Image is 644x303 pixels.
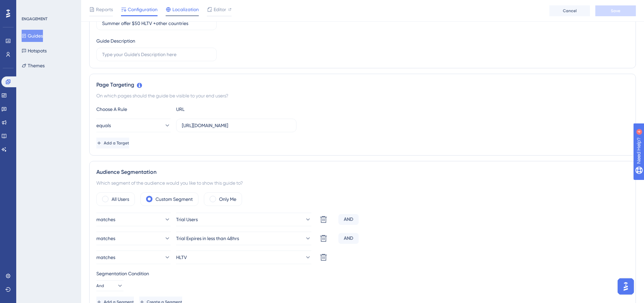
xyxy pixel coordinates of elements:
span: Add a Target [104,140,129,146]
input: Type your Guide’s Name here [102,20,211,27]
div: Segmentation Condition [96,270,629,278]
button: Hotspots [22,45,47,57]
button: Trial Users [176,213,311,226]
div: Audience Segmentation [96,168,629,176]
span: equals [96,121,111,130]
div: Which segment of the audience would you like to show this guide to? [96,179,629,187]
span: matches [96,253,115,261]
button: And [96,280,123,291]
div: URL [176,105,251,113]
div: AND [338,233,359,244]
div: Choose A Rule [96,105,171,113]
label: All Users [112,195,129,203]
button: Guides [22,30,43,42]
label: Only Me [219,195,236,203]
span: Need Help? [16,2,42,10]
span: Reports [96,5,113,14]
button: HLTV [176,251,311,264]
span: Editor [214,5,226,14]
button: Add a Target [96,138,129,148]
input: Type your Guide’s Description here [102,51,211,58]
iframe: UserGuiding AI Assistant Launcher [616,276,636,297]
span: Trial Users [176,215,198,224]
button: matches [96,251,171,264]
span: matches [96,215,115,224]
button: matches [96,213,171,226]
span: HLTV [176,253,187,261]
button: Themes [22,60,45,72]
div: On which pages should the guide be visible to your end users? [96,92,629,100]
div: AND [338,214,359,225]
span: matches [96,234,115,242]
button: equals [96,119,171,132]
div: 4 [47,3,49,9]
span: Save [611,8,620,14]
label: Custom Segment [156,195,193,203]
span: Localization [172,5,199,14]
span: Trial Expires in less than 48hrs [176,234,239,242]
div: ENGAGEMENT [22,16,47,22]
div: Page Targeting [96,81,629,89]
button: Trial Expires in less than 48hrs [176,232,311,245]
span: Configuration [128,5,158,14]
button: Save [595,5,636,16]
span: And [96,283,104,288]
button: Cancel [549,5,590,16]
input: yourwebsite.com/path [182,122,291,129]
span: Cancel [563,8,577,14]
button: matches [96,232,171,245]
div: Guide Description [96,37,135,45]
